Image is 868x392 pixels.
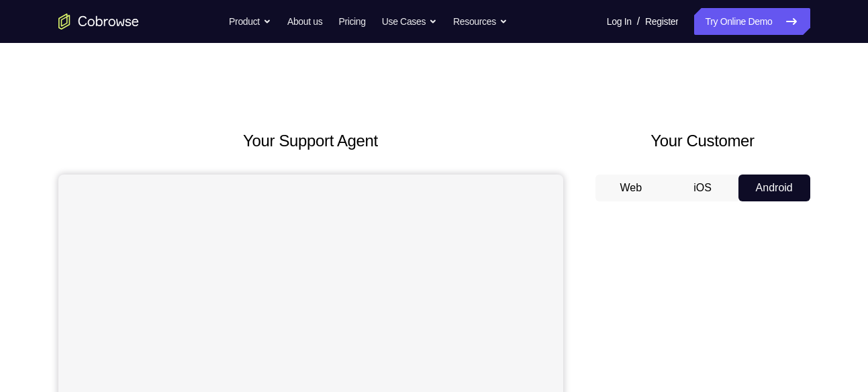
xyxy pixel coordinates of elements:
button: Use Cases [382,8,437,35]
button: Resources [453,8,508,35]
h2: Your Customer [595,129,810,153]
a: Try Online Demo [694,8,810,35]
button: iOS [667,175,738,201]
h2: Your Support Agent [58,129,563,153]
span: / [637,13,640,30]
a: Register [645,8,678,35]
a: Log In [607,8,632,35]
a: Pricing [338,8,365,35]
a: About us [287,8,322,35]
a: Go to the home page [58,13,139,30]
button: Web [595,175,667,201]
button: Android [738,175,810,201]
button: Product [229,8,271,35]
